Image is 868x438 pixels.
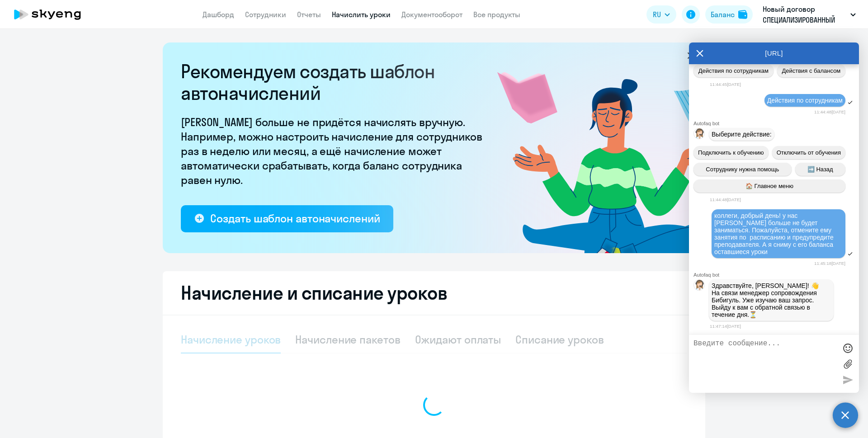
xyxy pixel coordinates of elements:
[841,357,854,371] label: Лимит 10 файлов
[210,211,380,226] div: Создать шаблон автоначислений
[473,10,520,19] a: Все продукты
[814,109,845,114] time: 11:44:48[DATE]
[807,166,833,173] span: ➡️ Назад
[758,4,860,25] button: Новый договор СПЕЦИАЛИЗИРОВАННЫЙ ДЕПОЗИТАРИЙ ИНФИНИТУМ
[693,146,769,159] button: Подключить к обучению
[767,97,843,104] span: Действия по сотрудникам
[694,128,705,141] img: bot avatar
[772,146,845,159] button: Отключить от обучения
[706,166,779,173] span: Сотруднику нужна помощь
[763,4,847,25] p: Новый договор СПЕЦИАЛИЗИРОВАННЫЙ ДЕПОЗИТАРИЙ ИНФИНИТУМ
[698,67,769,74] span: Действия по сотрудникам
[782,67,840,74] span: Действия с балансом
[693,121,859,126] div: Autofaq bot
[712,282,831,318] p: Здравствуйте, [PERSON_NAME]! 👋 ﻿На связи менеджер сопровождения Бибигуль. Уже изучаю ваш запрос. ...
[705,5,753,24] button: Балансbalance
[332,10,391,19] a: Начислить уроки
[401,10,462,19] a: Документооборот
[710,197,741,202] time: 11:44:48[DATE]
[693,272,859,278] div: Autofaq bot
[181,282,687,304] h2: Начисление и списание уроков
[646,5,676,24] button: RU
[245,10,286,19] a: Сотрудники
[297,10,321,19] a: Отчеты
[653,9,661,20] span: RU
[693,163,792,176] button: Сотруднику нужна помощь
[711,9,735,20] div: Баланс
[777,149,841,156] span: Отключить от обучения
[203,10,234,19] a: Дашборд
[738,10,747,19] img: balance
[710,82,741,87] time: 11:44:45[DATE]
[710,324,741,329] time: 11:47:14[DATE]
[693,179,845,193] button: 🏠 Главное меню
[712,131,772,138] span: Выберите действие:
[745,183,793,189] span: 🏠 Главное меню
[181,205,393,232] button: Создать шаблон автоначислений
[714,212,835,255] span: коллеги, добрый день! у нас [PERSON_NAME] больше не будет заниматься. Пожалуйста, отмените ему за...
[698,149,764,156] span: Подключить к обучению
[693,64,774,77] button: Действия по сотрудникам
[795,163,846,176] button: ➡️ Назад
[694,280,705,293] img: bot avatar
[181,115,488,187] p: [PERSON_NAME] больше не придётся начислять вручную. Например, можно настроить начисление для сотр...
[181,61,488,104] h2: Рекомендуем создать шаблон автоначислений
[814,261,845,266] time: 11:45:18[DATE]
[777,64,845,77] button: Действия с балансом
